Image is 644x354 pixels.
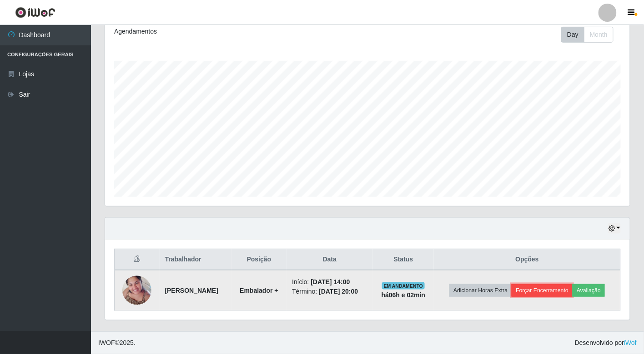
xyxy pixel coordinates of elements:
[122,271,151,310] img: 1729599385947.jpeg
[624,339,637,346] a: iWof
[382,291,426,299] strong: há 06 h e 02 min
[561,27,614,43] div: First group
[584,27,614,43] button: Month
[319,288,358,295] time: [DATE] 20:00
[373,249,434,270] th: Status
[561,27,584,43] button: Day
[311,278,350,285] time: [DATE] 14:00
[434,249,620,270] th: Opções
[160,249,231,270] th: Trabalhador
[240,287,278,294] strong: Embalador +
[98,338,136,348] span: © 2025 .
[231,249,287,270] th: Posição
[561,27,621,43] div: Toolbar with button groups
[449,284,512,297] button: Adicionar Horas Extra
[382,282,425,290] span: EM ANDAMENTO
[292,277,367,287] li: Início:
[512,284,573,297] button: Forçar Encerramento
[573,284,605,297] button: Avaliação
[287,249,372,270] th: Data
[292,287,367,296] li: Término:
[98,339,115,346] span: IWOF
[165,287,218,294] strong: [PERSON_NAME]
[15,7,55,18] img: CoreUI Logo
[114,27,317,36] div: Agendamentos
[575,338,637,348] span: Desenvolvido por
